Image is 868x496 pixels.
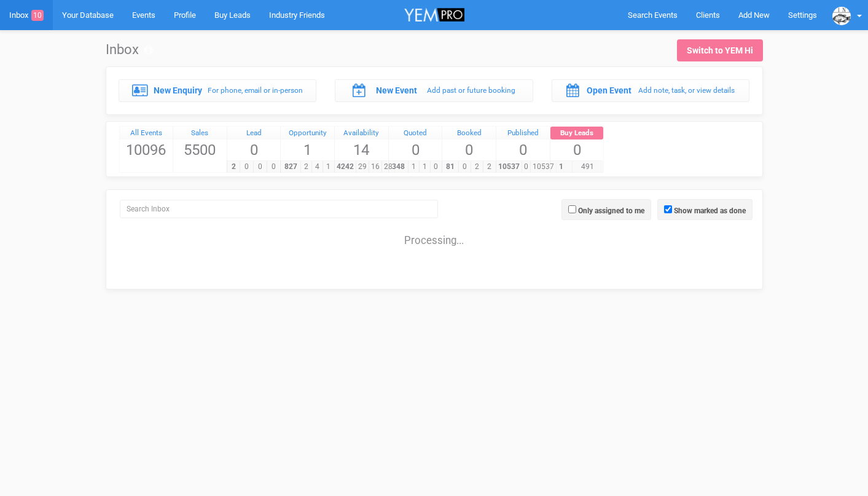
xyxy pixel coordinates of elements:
[267,161,281,173] span: 0
[31,10,44,21] span: 10
[106,42,153,57] h1: Inbox
[638,86,735,95] small: Add note, task, or view details
[388,161,409,173] span: 348
[280,161,300,173] span: 827
[550,127,604,140] a: Buy Leads
[120,200,438,218] input: Search Inbox
[376,84,417,96] label: New Event
[208,86,303,95] small: For phone, email or in-person
[442,161,459,173] span: 81
[311,161,323,173] span: 4
[550,161,573,173] span: 1
[120,127,173,140] a: All Events
[389,127,442,140] a: Quoted
[173,140,227,160] span: 5500
[832,7,851,25] img: data
[427,86,515,95] small: Add past or future booking
[458,161,471,173] span: 0
[496,161,522,173] span: 10537
[572,161,603,173] span: 491
[578,205,644,216] label: Only assigned to me
[281,140,334,160] span: 1
[120,140,173,160] span: 10096
[335,127,388,140] a: Availability
[696,10,720,20] span: Clients
[522,161,531,173] span: 0
[369,161,382,173] span: 16
[496,127,550,140] a: Published
[419,161,431,173] span: 1
[430,161,442,173] span: 0
[389,140,442,160] span: 0
[300,161,312,173] span: 2
[334,161,356,173] span: 4242
[674,205,746,216] label: Show marked as done
[154,84,202,96] label: New Enquiry
[496,140,550,160] span: 0
[240,161,254,173] span: 0
[119,79,317,101] a: New Enquiry For phone, email or in-person
[738,10,770,20] span: Add New
[253,161,267,173] span: 0
[677,39,763,61] a: Switch to YEM Hi
[356,161,369,173] span: 29
[550,140,604,160] span: 0
[173,127,227,140] a: Sales
[587,84,631,96] label: Open Event
[227,127,281,140] a: Lead
[628,10,678,20] span: Search Events
[227,161,241,173] span: 2
[335,140,388,160] span: 14
[109,221,759,246] div: Processing...
[442,127,496,140] a: Booked
[471,161,483,173] span: 2
[335,79,533,101] a: New Event Add past or future booking
[687,44,753,57] div: Switch to YEM Hi
[552,79,750,101] a: Open Event Add note, task, or view details
[323,161,334,173] span: 1
[442,140,496,160] span: 0
[483,161,496,173] span: 2
[530,161,557,173] span: 10537
[227,140,281,160] span: 0
[408,161,420,173] span: 1
[281,127,334,140] a: Opportunity
[381,161,395,173] span: 28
